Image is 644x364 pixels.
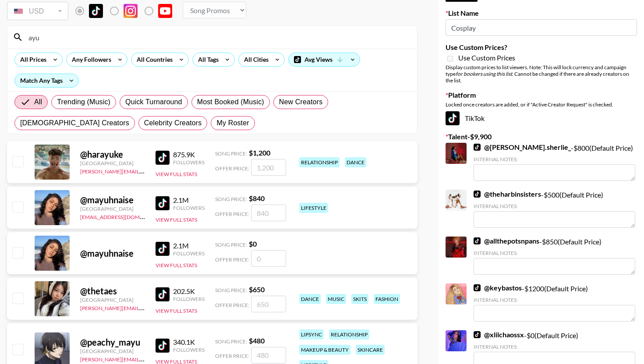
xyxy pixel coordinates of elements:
img: Instagram [124,4,138,18]
div: - $ 850 (Default Price) [474,237,635,275]
img: TikTok [156,151,170,165]
div: - $ 1200 (Default Price) [474,283,635,322]
img: TikTok [446,111,460,125]
img: TikTok [156,339,170,353]
div: Followers [173,346,205,353]
div: USD [9,4,67,19]
div: 340.1K [173,338,205,346]
div: Internal Notes: [474,203,635,209]
div: skits [351,294,368,304]
img: TikTok [474,331,481,338]
div: Locked once creators are added, or if "Active Creator Request" is checked. [446,101,637,108]
img: TikTok [474,237,481,244]
em: for bookers using this list [456,71,512,77]
span: Song Price: [215,150,247,157]
label: Use Custom Prices? [446,43,637,52]
span: Offer Price: [215,256,249,263]
a: [PERSON_NAME][EMAIL_ADDRESS][PERSON_NAME][DOMAIN_NAME] [80,303,251,311]
div: [GEOGRAPHIC_DATA] [80,160,145,166]
a: @keybastos [474,283,522,292]
div: dance [345,157,366,167]
div: skincare [356,345,385,355]
input: 650 [251,296,286,312]
div: @ mayuhnaise [80,194,145,205]
div: makeup & beauty [299,345,350,355]
div: @ harayuke [80,149,145,160]
div: Followers [173,250,205,257]
div: Remove selected talent to change platforms [75,2,179,20]
div: [GEOGRAPHIC_DATA] [80,205,145,212]
div: Followers [173,205,205,211]
strong: $ 840 [249,194,265,202]
span: Offer Price: [215,353,249,359]
strong: $ 650 [249,285,265,293]
img: TikTok [474,144,481,151]
div: Display custom prices to list viewers. Note: This will lock currency and campaign type . Cannot b... [446,64,637,84]
span: Song Price: [215,338,247,345]
button: View Full Stats [156,171,197,177]
a: [PERSON_NAME][EMAIL_ADDRESS][DOMAIN_NAME] [80,166,210,175]
a: @allthepotsnpans [474,237,539,245]
img: TikTok [156,242,170,256]
div: Followers [173,296,205,302]
label: Platform [446,91,637,99]
div: All Countries [131,53,174,66]
div: - $ 800 (Default Price) [474,143,635,181]
span: Offer Price: [215,211,249,217]
a: @xlilchaossx [474,330,524,339]
div: Internal Notes: [474,343,635,350]
span: [DEMOGRAPHIC_DATA] Creators [20,118,129,128]
span: My Roster [216,118,249,128]
span: Quick Turnaround [125,97,182,107]
span: All [34,97,42,107]
div: Followers [173,159,205,166]
span: Most Booked (Music) [197,97,264,107]
div: relationship [329,329,369,339]
span: Song Price: [215,287,247,293]
a: [EMAIL_ADDRESS][DOMAIN_NAME] [80,212,168,220]
label: Talent - $ 9,900 [446,132,637,141]
div: @ peachy_mayu [80,337,145,348]
div: - $ 500 (Default Price) [474,190,635,228]
span: Offer Price: [215,302,249,308]
a: @[PERSON_NAME].sherlie_ [474,143,571,152]
input: Search by User Name [23,30,412,44]
button: View Full Stats [156,216,197,223]
img: TikTok [89,4,103,18]
div: lifestyle [299,203,328,213]
a: [PERSON_NAME][EMAIL_ADDRESS][DOMAIN_NAME] [80,354,210,363]
input: 840 [251,205,286,221]
span: Trending (Music) [57,97,110,107]
div: [GEOGRAPHIC_DATA] [80,297,145,303]
div: 875.9K [173,150,205,159]
div: Match Any Tags [15,74,78,87]
div: @ mayuhnaise [80,248,145,259]
div: Internal Notes: [474,250,635,256]
input: 0 [251,250,286,267]
span: Offer Price: [215,165,249,172]
strong: $ 0 [249,240,257,248]
div: [GEOGRAPHIC_DATA] [80,348,145,354]
div: Avg Views [289,53,360,66]
div: relationship [299,157,340,167]
div: 202.5K [173,287,205,296]
img: TikTok [156,287,170,301]
button: View Full Stats [156,262,197,269]
div: lipsync [299,329,324,339]
img: YouTube [158,4,172,18]
input: 1,200 [251,159,286,176]
div: dance [299,294,321,304]
label: List Name [446,9,637,18]
span: Song Price: [215,241,247,248]
span: New Creators [279,97,323,107]
div: Internal Notes: [474,156,635,163]
div: fashion [374,294,400,304]
div: 2.1M [173,241,205,250]
div: music [326,294,346,304]
div: All Prices [15,53,48,66]
img: TikTok [474,191,481,198]
div: @ thetaes [80,286,145,297]
span: Song Price: [215,196,247,202]
span: Use Custom Prices [458,53,515,62]
input: 480 [251,347,286,364]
